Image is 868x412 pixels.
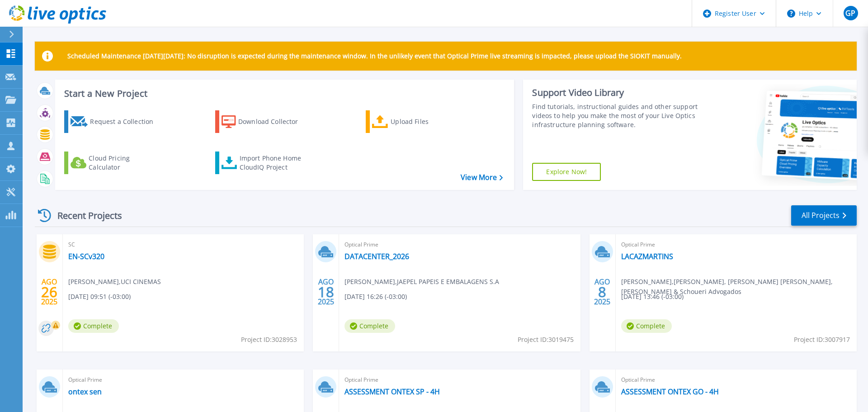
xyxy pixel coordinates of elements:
a: DATACENTER_2026 [344,252,409,261]
span: Project ID: 3019475 [518,335,574,345]
span: Project ID: 3028953 [241,335,297,345]
div: AGO 2025 [594,275,611,308]
a: ontex sen [68,387,102,396]
a: EN-SCv320 [68,252,104,261]
span: [DATE] 16:26 (-03:00) [344,292,407,302]
span: [DATE] 09:51 (-03:00) [68,292,131,302]
a: View More [461,173,503,182]
div: Import Phone Home CloudIQ Project [240,154,310,172]
a: ASSESSMENT ONTEX GO - 4H [621,387,719,396]
span: [DATE] 13:46 (-03:00) [621,292,684,302]
a: Upload Files [366,110,467,133]
div: Request a Collection [90,113,162,131]
span: Optical Prime [344,240,575,250]
a: All Projects [791,205,857,226]
div: Recent Projects [35,204,134,227]
span: GP [845,9,855,17]
span: 8 [598,288,606,296]
span: Optical Prime [68,375,298,385]
span: [PERSON_NAME] , UCI CINEMAS [68,277,161,287]
a: Cloud Pricing Calculator [64,152,165,174]
span: [PERSON_NAME] , [PERSON_NAME], [PERSON_NAME] [PERSON_NAME], [PERSON_NAME] & Schoueri Advogados [621,277,857,297]
span: Complete [344,319,395,333]
div: Support Video Library [532,87,702,99]
span: Complete [68,319,119,333]
div: Cloud Pricing Calculator [89,154,161,172]
div: Download Collector [238,113,311,131]
div: Find tutorials, instructional guides and other support videos to help you make the most of your L... [532,102,702,129]
span: Optical Prime [621,375,851,385]
a: ASSESSMENT ONTEX SP - 4H [344,387,440,396]
span: 26 [41,288,57,296]
span: Optical Prime [344,375,575,385]
div: AGO 2025 [41,275,58,308]
a: Request a Collection [64,110,165,133]
p: Scheduled Maintenance [DATE][DATE]: No disruption is expected during the maintenance window. In t... [67,52,682,60]
span: Project ID: 3007917 [794,335,850,345]
a: LACAZMARTINS [621,252,673,261]
div: AGO 2025 [317,275,335,308]
span: Optical Prime [621,240,851,250]
a: Explore Now! [532,163,601,181]
span: [PERSON_NAME] , JAEPEL PAPEIS E EMBALAGENS S.A [344,277,499,287]
span: 18 [318,288,334,296]
span: SC [68,240,298,250]
a: Download Collector [215,110,316,133]
h3: Start a New Project [64,89,503,99]
div: Upload Files [391,113,463,131]
span: Complete [621,319,672,333]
